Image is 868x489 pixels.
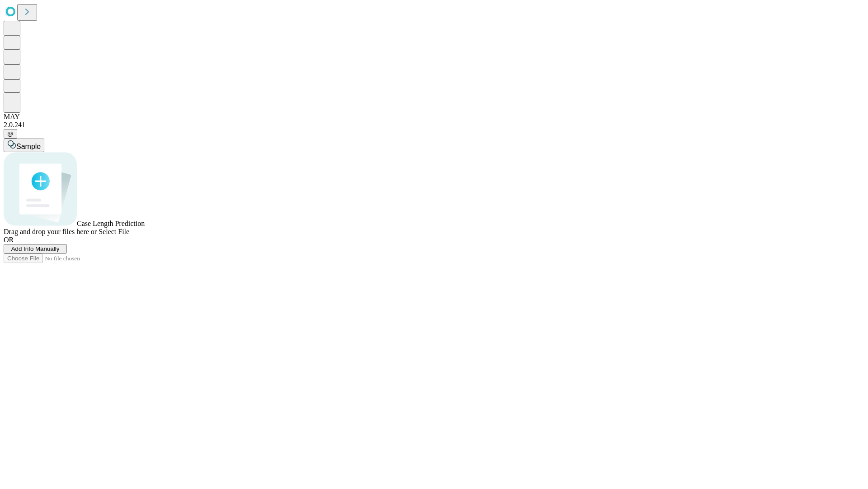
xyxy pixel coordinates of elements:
span: Select File [99,228,129,235]
span: OR [4,236,14,244]
div: 2.0.241 [4,121,864,129]
span: @ [7,130,14,137]
span: Sample [16,143,41,150]
span: Add Info Manually [11,245,60,252]
button: @ [4,129,17,139]
span: Drag and drop your files here or [4,228,97,235]
span: Case Length Prediction [77,220,145,227]
button: Sample [4,139,44,152]
button: Add Info Manually [4,244,67,254]
div: MAY [4,113,864,121]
